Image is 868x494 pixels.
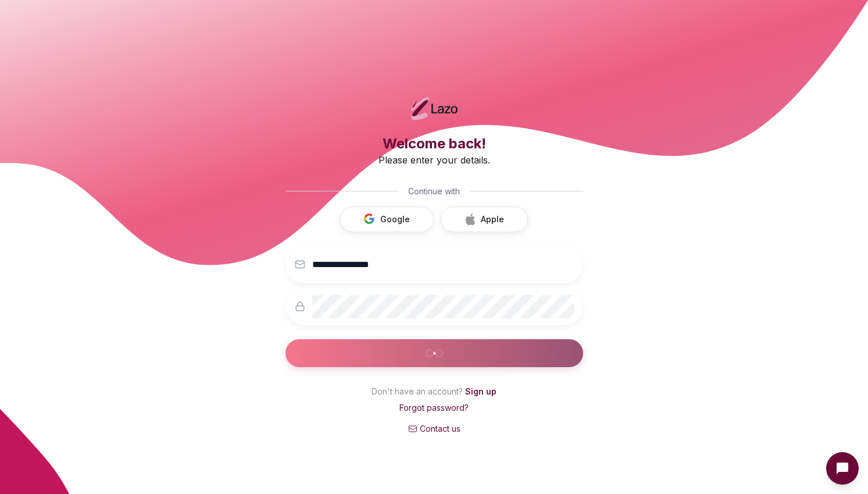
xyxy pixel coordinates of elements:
a: Contact us [285,423,583,435]
a: Sign up [465,386,496,396]
button: Google [340,207,434,232]
a: Forgot password? [399,403,469,413]
button: Open Intercom messenger [826,452,859,485]
span: Continue with [408,186,460,197]
h3: Welcome back! [285,134,583,153]
button: Apple [441,207,528,232]
p: Please enter your details. [285,153,583,167]
p: Don't have an account? [285,386,583,402]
